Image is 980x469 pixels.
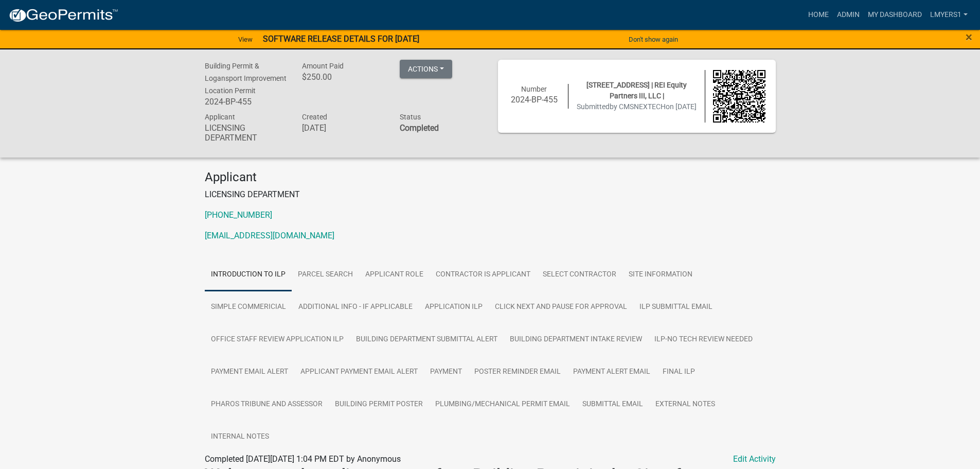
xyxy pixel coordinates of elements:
a: Building Permit Poster [329,388,429,421]
span: Submitted on [DATE] [577,102,697,111]
span: by CMSNEXTECH [610,102,666,111]
a: Pharos Tribune and Assessor [205,388,329,421]
a: Admin [833,5,864,25]
a: Contractor is Applicant [430,258,537,291]
a: Building Department Submittal Alert [350,323,504,356]
h6: LICENSING DEPARTMENT [205,123,287,143]
img: QR code [713,70,765,123]
a: Select Contractor [537,258,622,291]
a: ILP Submittal Email [633,291,719,324]
a: Poster Reminder email [468,356,567,389]
a: Office Staff Review Application ILP [205,323,350,356]
a: Edit Activity [733,453,776,465]
span: Amount Paid [302,62,344,70]
a: [PHONE_NUMBER] [205,210,272,220]
a: Payment Alert Email [567,356,656,389]
h6: [DATE] [302,123,384,133]
a: Site Information [622,258,699,291]
a: Introduction to ILP [205,258,292,291]
a: My Dashboard [864,5,926,25]
a: Parcel search [292,258,359,291]
a: Simple Commericial [205,291,292,324]
a: lmyers1 [926,5,972,25]
h6: 2024-BP-455 [205,97,287,107]
h6: 2024-BP-455 [508,95,561,105]
a: Applicant Role [359,258,430,291]
a: Applicant Payment email alert [294,356,424,389]
a: Application ILP [419,291,489,324]
h4: Applicant [205,170,776,185]
span: Building Permit & Logansport Improvement Location Permit [205,62,287,95]
a: Building Department Intake Review [504,323,648,356]
a: [EMAIL_ADDRESS][DOMAIN_NAME] [205,231,334,240]
span: [STREET_ADDRESS] | REI Equity Partners III, LLC | [586,81,687,100]
p: LICENSING DEPARTMENT [205,188,776,201]
span: Completed [DATE][DATE] 1:04 PM EDT by Anonymous [205,454,401,464]
a: Click Next and Pause for Approval [489,291,633,324]
a: External Notes [649,388,721,421]
a: View [234,31,257,48]
a: Submittal Email [576,388,649,421]
span: × [966,30,972,44]
a: Payment email alert [205,356,294,389]
button: Don't show again [625,31,682,48]
a: Plumbing/Mechanical Permit Email [429,388,576,421]
a: Additional Info - If Applicable [292,291,419,324]
span: Applicant [205,113,235,121]
a: Internal Notes [205,421,275,454]
a: FINAL ILP [656,356,701,389]
span: Status [400,113,421,121]
strong: Completed [400,123,439,133]
button: Close [966,31,972,43]
strong: SOFTWARE RELEASE DETAILS FOR [DATE] [263,34,419,44]
span: Created [302,113,327,121]
a: ILP-No Tech Review needed [648,323,759,356]
span: Number [521,85,547,93]
button: Actions [400,60,452,78]
h6: $250.00 [302,72,384,82]
a: Payment [424,356,468,389]
a: Home [804,5,833,25]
